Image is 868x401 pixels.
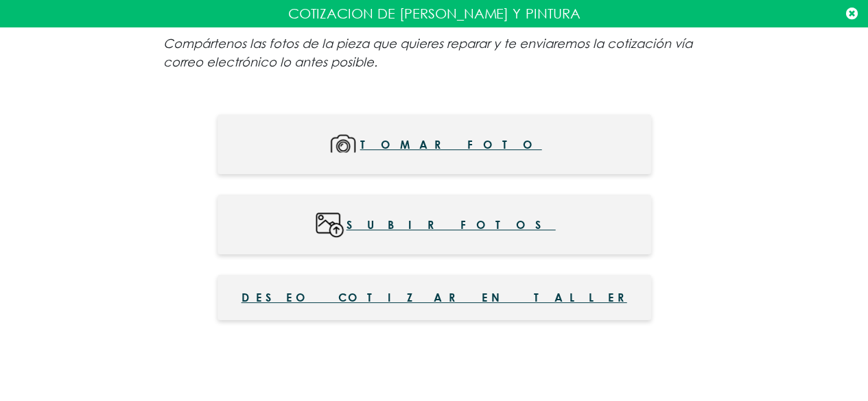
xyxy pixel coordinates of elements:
[10,3,858,24] p: COTIZACION DE [PERSON_NAME] Y PINTURA
[360,129,542,160] span: Tomar foto
[313,209,347,240] img: wWc3mI9nliSrAAAAABJRU5ErkJggg==
[242,289,627,306] span: Deseo cotizar en taller
[218,195,651,254] button: Subir fotos
[163,34,705,71] p: Compártenos las fotos de la pieza que quieres reparar y te enviaremos la cotización vía correo el...
[218,275,651,320] button: Deseo cotizar en taller
[347,209,556,240] span: Subir fotos
[218,114,651,174] button: Tomar foto
[327,129,360,160] img: mMoqUg+Y6aUS6LnDlxD7Bo0MZxWs6HFM5cnHM4Qtg4Rn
